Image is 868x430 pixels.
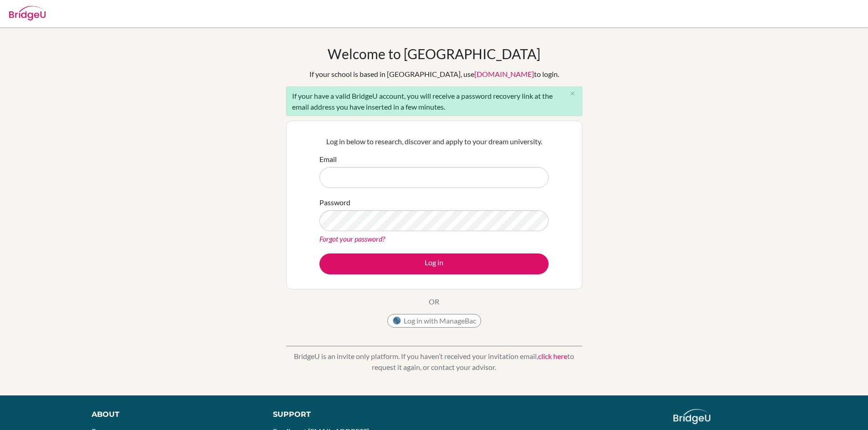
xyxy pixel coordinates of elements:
[319,253,549,274] button: Log in
[92,409,252,420] div: About
[319,154,337,165] label: Email
[9,6,46,20] img: Bridge-U
[538,352,567,360] a: click here
[673,409,710,424] img: logo_white@2x-f4f0deed5e89b7ecb1c2cc34c3e3d731f90f0f143d5ea2071677605dd97b5244.png
[286,86,582,116] div: If your have a valid BridgeU account, you will receive a password recovery link at the email addr...
[286,351,582,373] p: BridgeU is an invite only platform. If you haven’t received your invitation email, to request it ...
[564,87,582,101] button: Close
[569,90,576,97] i: close
[319,234,385,243] a: Forgot your password?
[387,314,481,328] button: Log in with ManageBac
[319,197,350,208] label: Password
[309,69,559,80] div: If your school is based in [GEOGRAPHIC_DATA], use to login.
[328,46,540,62] h1: Welcome to [GEOGRAPHIC_DATA]
[273,409,423,420] div: Support
[429,296,439,307] p: OR
[474,70,534,78] a: [DOMAIN_NAME]
[319,136,549,147] p: Log in below to research, discover and apply to your dream university.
